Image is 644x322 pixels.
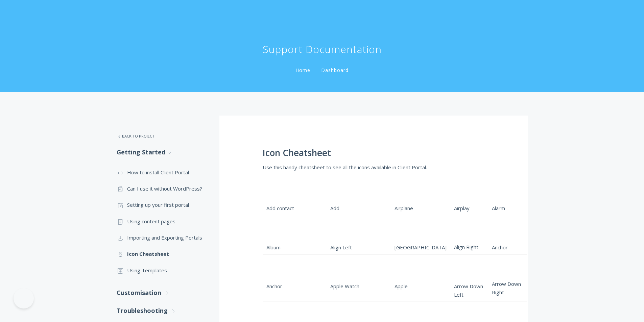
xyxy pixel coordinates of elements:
p: Use this handy cheatsheet to see all the icons available in Client Portal. [263,163,484,171]
img: Client Portal Icon [454,180,471,197]
img: Client Portal Icon [395,180,410,197]
img: Client Portal Icon [266,220,283,237]
a: Using Templates [117,262,206,278]
a: Home [294,67,312,73]
img: Client Portal Icon [454,220,471,236]
a: Can I use it without WordPress? [117,180,206,197]
td: Add contact [263,176,327,215]
a: Troubleshooting [117,302,206,320]
iframe: Toggle Customer Support [14,288,34,308]
td: Align Right [450,215,488,254]
a: Back to Project [117,129,206,143]
img: Client Portal Icon [330,258,347,275]
a: Icon Cheatsheet [117,246,206,262]
a: How to install Client Portal [117,164,206,180]
a: Importing and Exporting Portals [117,229,206,246]
td: Album [263,215,327,254]
img: Client Portal Icon [330,180,347,197]
td: Anchor [488,215,527,254]
h2: Icon Cheatsheet [263,148,484,158]
img: Client Portal Icon [492,180,509,197]
img: Client Portal Icon [454,258,471,275]
td: Arrow Down Right [488,254,527,301]
a: Setting up your first portal [117,197,206,213]
td: [GEOGRAPHIC_DATA] [391,215,451,254]
img: Client Portal Icon [330,220,347,237]
img: Client Portal Icon [395,258,411,275]
a: Customisation [117,284,206,302]
img: Client Portal Icons [266,180,283,197]
a: Getting Started [117,143,206,161]
td: Alarm [488,176,527,215]
td: Airplane [391,176,451,215]
td: Align Left [327,215,391,254]
img: Client Portal Icon [492,220,509,237]
td: Apple Watch [327,254,391,301]
td: Apple [391,254,451,301]
td: Arrow Down Left [450,254,488,301]
td: Add [327,176,391,215]
a: Using content pages [117,213,206,229]
a: Dashboard [320,67,350,73]
img: Client Portal Icon [395,220,411,237]
img: Client Portal Icon [266,258,283,275]
td: Anchor [263,254,327,301]
td: Airplay [450,176,488,215]
h1: Support Documentation [263,43,382,56]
